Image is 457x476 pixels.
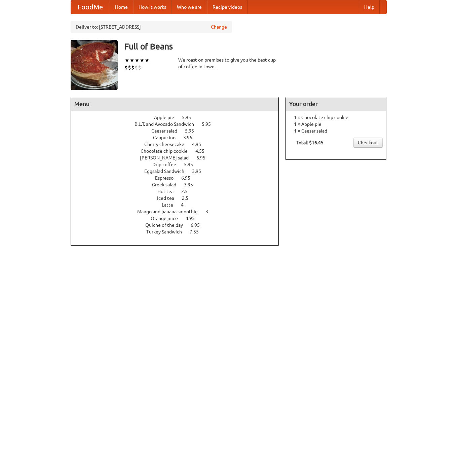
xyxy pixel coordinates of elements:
[152,182,205,187] a: Greek salad 3.95
[151,216,207,221] a: Orange juice 4.95
[135,121,201,127] span: B.L.T. and Avocado Sandwich
[145,222,212,228] a: Quiche of the day 6.95
[181,202,190,208] span: 4
[353,138,383,148] a: Checkout
[124,57,129,64] li: ★
[124,40,387,53] h3: Full of Beans
[196,155,212,160] span: 6.95
[141,148,217,154] a: Chocolate chip cookie 4.55
[151,216,185,221] span: Orange juice
[152,162,205,167] a: Drip coffee 5.95
[129,57,135,64] li: ★
[289,114,383,121] li: 1 × Chocolate chip cookie
[151,128,184,134] span: Caesar salad
[286,97,386,111] h4: Your order
[71,40,118,90] img: angular.jpg
[144,169,191,174] span: Eggsalad Sandwich
[157,195,201,201] a: Iced tea 2.5
[135,57,140,64] li: ★
[157,189,180,194] span: Hot tea
[153,135,205,140] a: Cappucino 3.95
[152,182,183,187] span: Greek salad
[181,175,197,181] span: 6.95
[296,140,323,145] b: Total: $16.45
[359,0,380,14] a: Help
[145,222,190,228] span: Quiche of the day
[153,135,182,140] span: Cappucino
[211,24,227,30] a: Change
[202,121,218,127] span: 5.95
[181,189,194,194] span: 2.5
[182,195,195,201] span: 2.5
[157,189,200,194] a: Hot tea 2.5
[178,57,279,70] div: We roast on premises to give you the best cup of coffee in town.
[207,0,247,14] a: Recipe videos
[146,229,211,234] a: Turkey Sandwich 7.55
[135,121,223,127] a: B.L.T. and Avocado Sandwich 5.95
[145,57,150,64] li: ★
[141,148,194,154] span: Chocolate chip cookie
[192,169,208,174] span: 3.95
[144,142,191,147] span: Cherry cheesecake
[182,115,198,120] span: 5.95
[146,229,189,234] span: Turkey Sandwich
[172,0,207,14] a: Who we are
[144,142,214,147] a: Cherry cheesecake 4.95
[133,0,172,14] a: How it works
[205,209,215,214] span: 3
[157,195,181,201] span: Iced tea
[162,202,180,208] span: Latte
[289,121,383,127] li: 1 × Apple pie
[71,97,279,111] h4: Menu
[183,135,199,140] span: 3.95
[151,128,206,134] a: Caesar salad 5.95
[162,202,196,208] a: Latte 4
[191,222,206,228] span: 6.95
[289,127,383,134] li: 1 × Caesar salad
[124,64,128,71] li: $
[71,0,110,14] a: FoodMe
[140,155,195,160] span: [PERSON_NAME] salad
[137,209,221,214] a: Mango and banana smoothie 3
[155,175,203,181] a: Espresso 6.95
[138,64,141,71] li: $
[135,64,138,71] li: $
[140,57,145,64] li: ★
[131,64,135,71] li: $
[195,148,211,154] span: 4.55
[184,182,200,187] span: 3.95
[154,115,203,120] a: Apple pie 5.95
[190,229,205,234] span: 7.55
[110,0,133,14] a: Home
[186,216,201,221] span: 4.95
[184,162,200,167] span: 5.95
[155,175,180,181] span: Espresso
[192,142,208,147] span: 4.95
[71,21,232,33] div: Deliver to: [STREET_ADDRESS]
[140,155,218,160] a: [PERSON_NAME] salad 6.95
[154,115,181,120] span: Apple pie
[152,162,183,167] span: Drip coffee
[128,64,131,71] li: $
[185,128,201,134] span: 5.95
[144,169,214,174] a: Eggsalad Sandwich 3.95
[137,209,204,214] span: Mango and banana smoothie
